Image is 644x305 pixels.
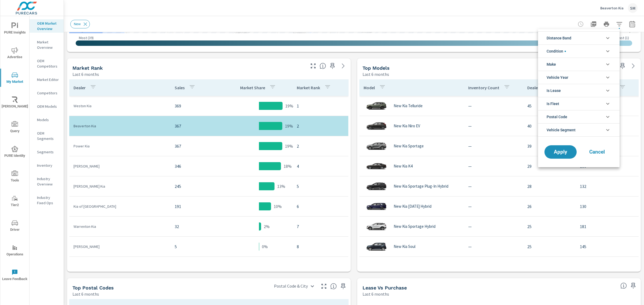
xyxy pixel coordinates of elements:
span: Is Fleet [547,97,559,110]
button: Cancel [581,145,613,159]
span: Postal Code [547,110,567,123]
span: Vehicle Segment [547,124,576,136]
span: Is Lease [547,84,561,97]
span: Distance Band [547,32,571,44]
ul: filter options [538,29,620,139]
span: Condition [547,45,566,58]
span: Vehicle Year [547,71,568,84]
span: Cancel [586,150,608,154]
span: Apply [550,150,571,154]
span: Make [547,58,556,71]
button: Apply [544,145,577,159]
